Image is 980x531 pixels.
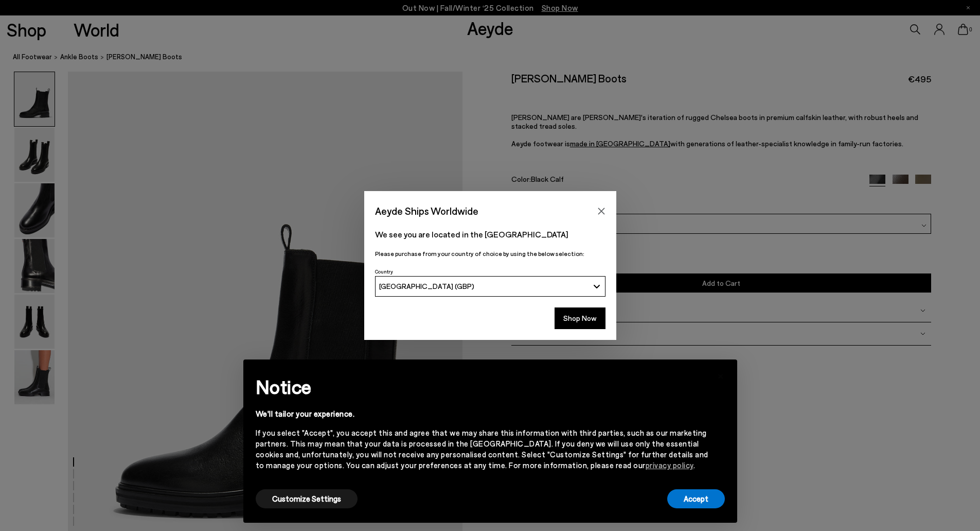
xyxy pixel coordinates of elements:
[555,307,605,329] button: Shop Now
[379,282,474,290] span: [GEOGRAPHIC_DATA] (GBP)
[256,373,708,400] h2: Notice
[717,367,724,382] span: ×
[375,268,393,275] span: Country
[594,203,609,219] button: Close
[646,460,693,470] a: privacy policy
[667,489,725,508] button: Accept
[375,202,478,220] span: Aeyde Ships Worldwide
[375,228,605,241] p: We see you are located in the [GEOGRAPHIC_DATA]
[375,249,605,259] p: Please purchase from your country of choice by using the below selection:
[708,363,733,387] button: Close this notice
[256,427,708,471] div: If you select "Accept", you accept this and agree that we may share this information with third p...
[256,408,708,419] div: We'll tailor your experience.
[256,489,358,508] button: Customize Settings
